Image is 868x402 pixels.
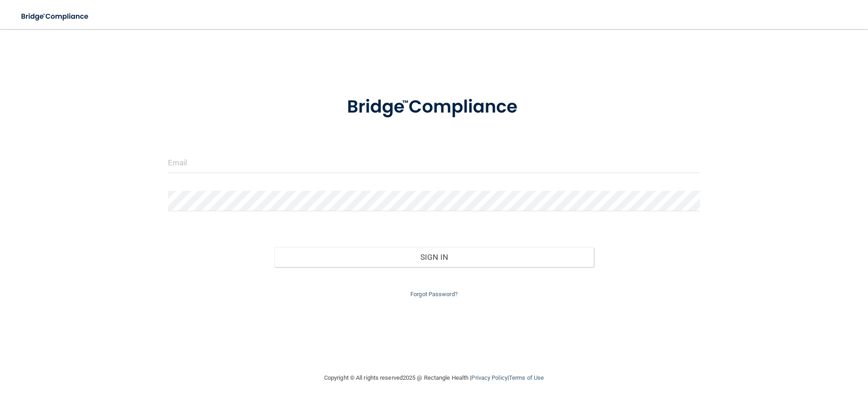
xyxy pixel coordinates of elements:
[274,247,594,267] button: Sign In
[168,153,700,173] input: Email
[471,374,507,381] a: Privacy Policy
[410,291,458,298] a: Forgot Password?
[328,84,540,131] img: bridge_compliance_login_screen.278c3ca4.svg
[268,363,600,392] div: Copyright © All rights reserved 2025 @ Rectangle Health | |
[509,374,544,381] a: Terms of Use
[14,7,97,26] img: bridge_compliance_login_screen.278c3ca4.svg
